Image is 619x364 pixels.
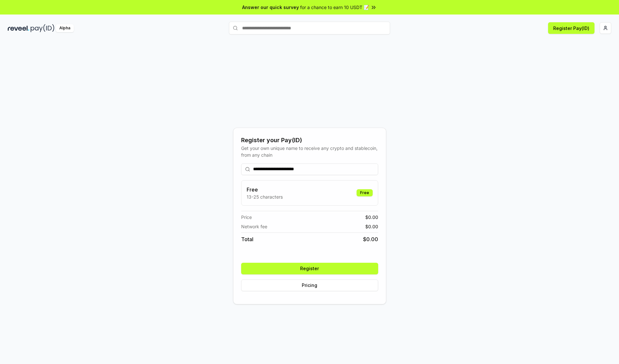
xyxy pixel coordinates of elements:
[247,186,283,193] h3: Free
[241,235,253,243] span: Total
[8,24,29,32] img: reveel_dark
[365,214,378,221] span: $ 0.00
[56,24,74,32] div: Alpha
[548,22,594,34] button: Register Pay(ID)
[247,193,283,200] p: 13-25 characters
[241,223,267,230] span: Network fee
[241,214,252,221] span: Price
[357,189,373,196] div: Free
[365,223,378,230] span: $ 0.00
[241,136,378,145] div: Register your Pay(ID)
[363,235,378,243] span: $ 0.00
[242,4,299,11] span: Answer our quick survey
[300,4,369,11] span: for a chance to earn 10 USDT 📝
[31,24,54,32] img: pay_id
[241,280,378,291] button: Pricing
[241,263,378,274] button: Register
[241,145,378,158] div: Get your own unique name to receive any crypto and stablecoin, from any chain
